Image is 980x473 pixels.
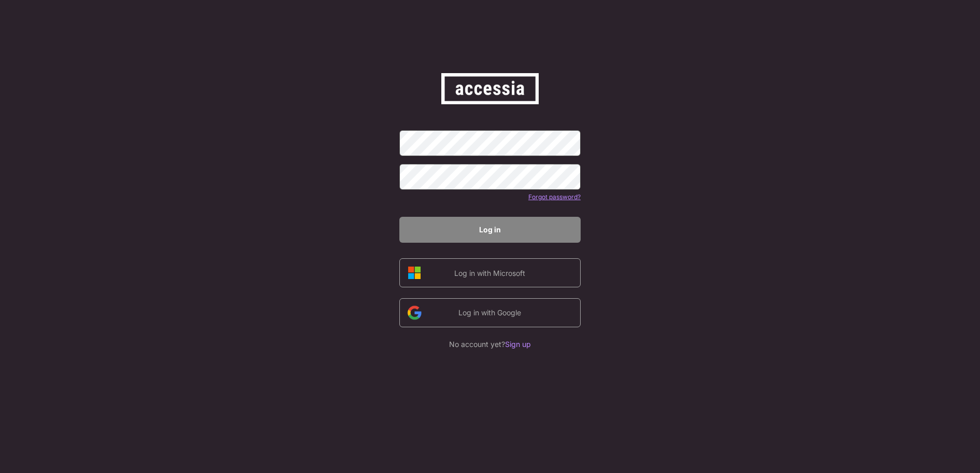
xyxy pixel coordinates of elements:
[399,217,581,243] button: Log in
[525,193,581,202] div: Forgot password?
[505,340,531,349] font: Sign up
[446,268,534,279] div: Log in with Microsoft
[399,339,581,350] div: No account yet?
[446,307,534,318] div: Log in with Google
